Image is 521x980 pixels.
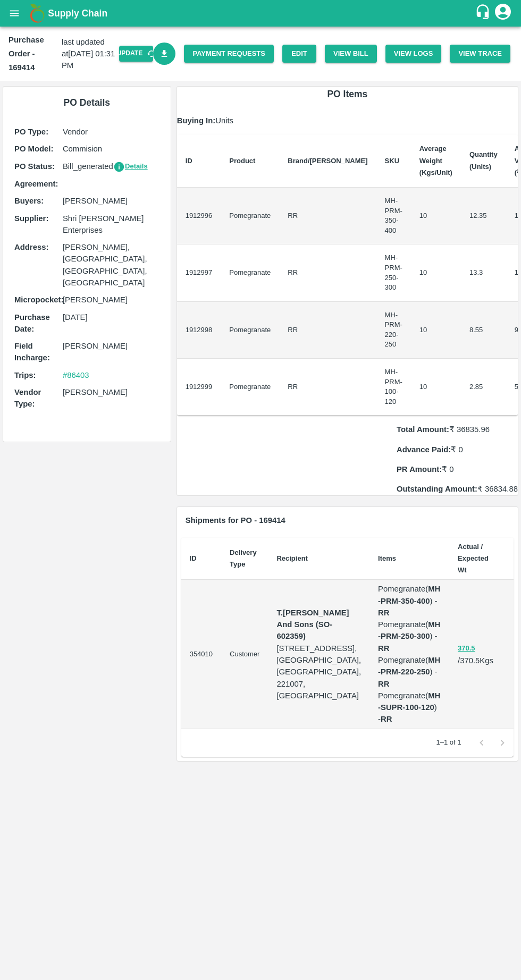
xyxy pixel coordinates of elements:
td: Pomegranate [221,244,279,301]
b: Purchase Order - 169414 [9,36,44,72]
p: Vendor [63,126,159,138]
button: View Trace [450,45,510,63]
p: [DATE] [63,311,159,323]
b: Supply Chain [48,8,107,19]
b: SKU [385,157,399,165]
b: Actual / Expected Wt [458,543,489,575]
td: 8.55 [461,302,506,359]
td: Customer [221,580,268,729]
img: logo [27,3,48,24]
button: View Logs [385,45,442,63]
b: PO Status : [14,162,55,171]
strong: RR [378,609,389,617]
a: Supply Chain [48,6,475,21]
strong: RR [378,680,389,688]
b: Buyers : [14,197,44,205]
b: Product [229,157,255,165]
p: ₹ 0 [397,463,518,475]
a: #86403 [63,371,89,379]
a: Edit [282,45,316,63]
p: [PERSON_NAME] [63,386,159,398]
p: ₹ 36834.88 [397,483,518,495]
button: View Bill [325,45,377,63]
td: Pomegranate [221,302,279,359]
strong: RR [378,644,389,653]
td: MH-PRM-250-300 [376,244,411,301]
p: Pomegranate ( ) - [378,690,441,725]
strong: T.[PERSON_NAME] And Sons (SO-602359) [276,609,351,641]
td: 1912998 [177,302,221,359]
button: Update [119,46,153,61]
b: Field Incharge : [14,342,50,362]
p: Shri [PERSON_NAME] Enterprises [63,213,159,236]
b: Vendor Type : [14,388,41,408]
b: Purchase Date : [14,313,50,333]
td: 1912997 [177,244,221,301]
b: ID [190,554,197,562]
p: Pomegranate ( ) - [378,654,441,690]
b: Agreement: [14,180,58,188]
strong: RR [381,715,392,723]
td: 1912999 [177,359,221,416]
b: Average Weight (Kgs/Unit) [419,145,452,176]
a: Payment Requests [184,45,274,63]
p: [STREET_ADDRESS], [GEOGRAPHIC_DATA], [GEOGRAPHIC_DATA], 221007, [GEOGRAPHIC_DATA] [276,643,361,702]
td: MH-PRM-220-250 [376,302,411,359]
td: 12.35 [461,188,506,244]
button: 370.5 [458,643,475,655]
td: Pomegranate [221,359,279,416]
div: last updated at [DATE] 01:31 PM [9,33,153,74]
td: RR [279,244,376,301]
div: account of current user [493,2,512,24]
p: Commision [63,143,159,155]
a: Download Bill [153,43,176,65]
b: Items [378,554,396,562]
p: / 370.5 Kgs [458,642,493,666]
h6: PO Details [12,95,162,110]
p: Units [177,115,518,126]
b: Outstanding Amount: [397,485,477,493]
div: customer-support [475,4,493,23]
p: 1–1 of 1 [436,738,461,748]
button: open drawer [2,1,27,26]
b: Address : [14,243,48,251]
td: 13.3 [461,244,506,301]
td: 2.85 [461,359,506,416]
p: [PERSON_NAME] [63,195,159,207]
b: Trips : [14,371,36,379]
b: Total Amount: [397,425,449,434]
td: RR [279,359,376,416]
b: Micropocket : [14,295,63,304]
b: Brand/[PERSON_NAME] [288,157,367,165]
td: 10 [411,359,461,416]
td: 10 [411,244,461,301]
p: Pomegranate ( ) - [378,619,441,654]
b: Quantity (Units) [469,150,498,170]
td: MH-PRM-350-400 [376,188,411,244]
b: Advance Paid: [397,445,451,454]
td: 10 [411,302,461,359]
b: PO Type : [14,128,48,136]
h6: PO Items [177,87,518,102]
p: [PERSON_NAME] [63,340,159,352]
b: ID [186,157,192,165]
td: Pomegranate [221,188,279,244]
b: MH-PRM-350-400 [378,585,440,605]
td: RR [279,302,376,359]
p: ₹ 36835.96 [397,424,518,435]
b: Recipient [276,554,308,562]
b: Delivery Type [230,548,257,568]
p: [PERSON_NAME], [GEOGRAPHIC_DATA], [GEOGRAPHIC_DATA], [GEOGRAPHIC_DATA] [63,241,159,289]
p: [PERSON_NAME] [63,294,159,306]
b: Buying In: [177,116,216,125]
p: Bill_generated [63,160,159,173]
p: ₹ 0 [397,444,518,455]
button: Details [113,160,148,173]
td: MH-PRM-100-120 [376,359,411,416]
b: PR Amount: [397,465,442,474]
b: Shipments for PO - 169414 [186,516,285,525]
b: Supplier : [14,214,48,223]
td: 354010 [181,580,221,729]
p: Pomegranate ( ) - [378,583,441,619]
td: 10 [411,188,461,244]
